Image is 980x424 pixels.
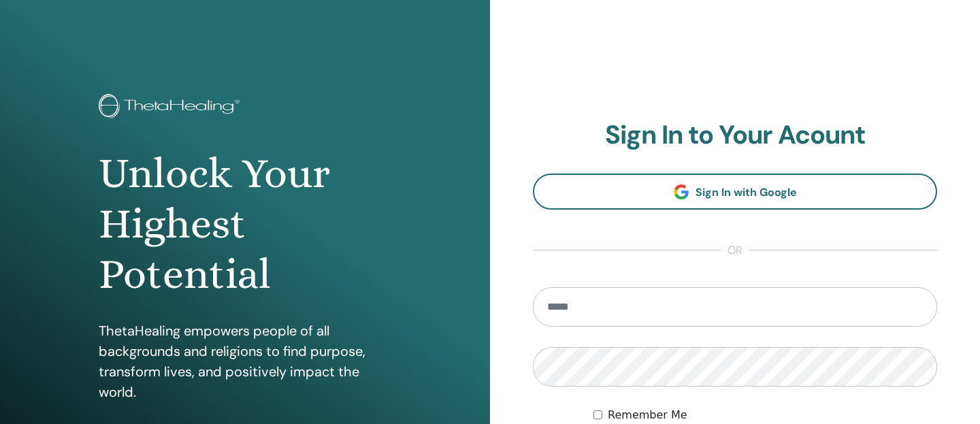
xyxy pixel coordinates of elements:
[533,120,937,151] h2: Sign In to Your Acount
[608,407,687,423] label: Remember Me
[593,407,937,423] div: Keep me authenticated indefinitely or until I manually logout
[721,242,749,259] span: or
[99,148,391,300] h1: Unlock Your Highest Potential
[99,321,391,402] p: ThetaHealing empowers people of all backgrounds and religions to find purpose, transform lives, a...
[696,185,797,199] span: Sign In with Google
[533,174,937,210] a: Sign In with Google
